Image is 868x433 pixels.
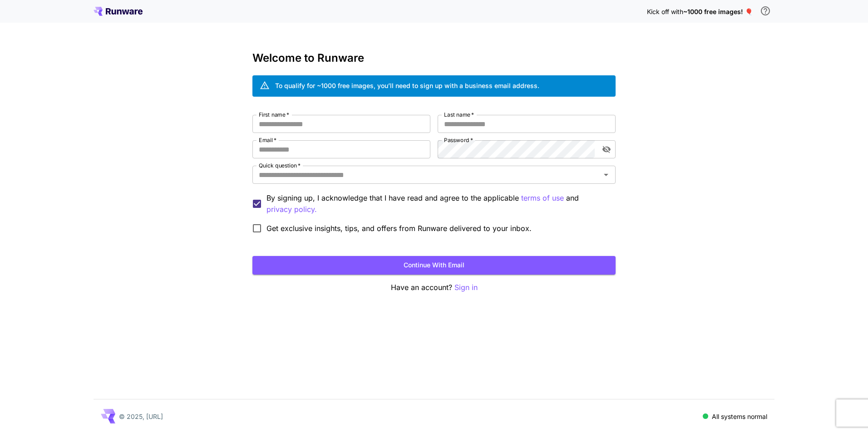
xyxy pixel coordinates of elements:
label: First name [259,111,289,118]
p: Have an account? [252,282,616,293]
h3: Welcome to Runware [252,52,616,64]
label: Quick question [259,162,301,169]
button: In order to qualify for free credit, you need to sign up with a business email address and click ... [756,2,774,20]
button: By signing up, I acknowledge that I have read and agree to the applicable terms of use and [266,204,317,215]
span: ~1000 free images! 🎈 [683,8,753,15]
label: Email [259,136,276,144]
button: Open [600,168,612,181]
p: By signing up, I acknowledge that I have read and agree to the applicable and [266,192,608,215]
button: toggle password visibility [598,141,615,157]
label: Last name [444,111,474,118]
p: privacy policy. [266,204,317,215]
span: Kick off with [647,8,683,15]
button: By signing up, I acknowledge that I have read and agree to the applicable and privacy policy. [521,192,564,204]
p: All systems normal [712,412,767,421]
button: Continue with email [252,256,616,275]
div: To qualify for ~1000 free images, you’ll need to sign up with a business email address. [275,81,539,90]
p: terms of use [521,192,564,204]
p: © 2025, [URL] [119,412,163,421]
span: Get exclusive insights, tips, and offers from Runware delivered to your inbox. [266,223,532,234]
button: Sign in [454,282,478,293]
label: Password [444,136,473,144]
